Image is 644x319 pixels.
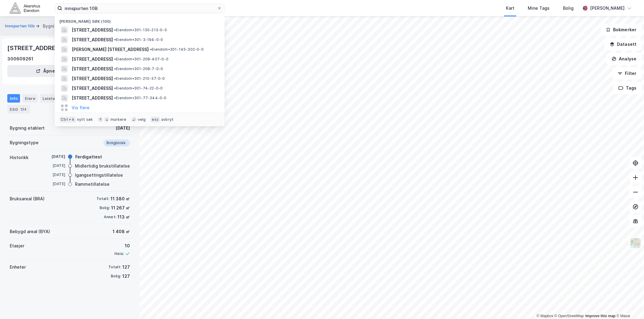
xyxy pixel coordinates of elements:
[59,117,76,123] div: Ctrl + k
[72,46,149,53] span: [PERSON_NAME] [STREET_ADDRESS]
[537,314,553,318] a: Mapbox
[100,205,110,210] div: Bolig:
[114,57,168,62] span: Eiendom • 301-208-407-0-0
[10,139,39,146] div: Bygningstype
[612,67,642,80] button: Filter
[528,5,550,12] div: Mine Tags
[10,263,26,271] div: Enheter
[22,94,38,103] div: Eiere
[563,5,574,12] div: Bolig
[138,117,146,122] div: velg
[10,228,50,235] div: Bebygd areal (BYA)
[117,213,130,221] div: 113 ㎡
[114,66,116,71] span: •
[114,57,116,61] span: •
[7,65,103,77] button: Åpne i ny fane
[41,181,65,187] div: [DATE]
[75,153,102,161] div: Ferdigattest
[108,265,121,270] div: Totalt:
[72,56,113,63] span: [STREET_ADDRESS]
[72,65,113,73] span: [STREET_ADDRESS]
[114,76,116,81] span: •
[43,22,59,30] div: Bygning
[606,53,642,65] button: Analyse
[630,237,641,249] img: Z
[114,251,124,256] div: Heis:
[7,43,67,53] div: [STREET_ADDRESS]
[150,47,152,52] span: •
[41,163,65,168] div: [DATE]
[41,172,65,178] div: [DATE]
[77,117,93,122] div: nytt søk
[40,94,74,103] div: Leietakere
[614,290,644,319] div: Kontrollprogram for chat
[122,273,130,280] div: 127
[19,106,28,112] div: 134
[114,96,116,100] span: •
[110,117,126,122] div: markere
[114,28,116,32] span: •
[75,171,123,179] div: Igangsettingstillatelse
[55,14,225,25] div: [PERSON_NAME] søk (100)
[111,274,121,279] div: Bolig:
[72,36,113,43] span: [STREET_ADDRESS]
[150,47,204,52] span: Eiendom • 301-145-302-0-0
[613,82,642,94] button: Tags
[104,215,116,219] div: Annet:
[161,117,174,122] div: avbryt
[72,94,113,102] span: [STREET_ADDRESS]
[72,75,113,82] span: [STREET_ADDRESS]
[601,24,642,36] button: Bokmerker
[554,314,584,318] a: OpenStreetMap
[114,28,167,32] span: Eiendom • 301-130-213-0-0
[5,23,36,29] button: Innspurten 10b
[114,86,163,91] span: Eiendom • 301-74-22-0-0
[7,105,30,114] div: ESG
[151,117,160,123] div: esc
[114,86,116,90] span: •
[10,195,45,202] div: Bruksareal (BRA)
[75,181,110,188] div: Rammetillatelse
[7,55,33,63] div: 300609261
[10,124,45,132] div: Bygning etablert
[506,5,514,12] div: Kart
[113,228,130,235] div: 1 408 ㎡
[110,195,130,202] div: 11 380 ㎡
[605,38,642,50] button: Datasett
[10,154,29,161] div: Historikk
[7,94,20,103] div: Info
[41,154,65,159] div: [DATE]
[111,204,130,212] div: 11 267 ㎡
[72,85,113,92] span: [STREET_ADDRESS]
[114,37,116,42] span: •
[75,162,130,170] div: Midlertidig brukstillatelse
[10,3,40,13] img: akershus-eiendom-logo.9091f326c980b4bce74ccdd9f866810c.svg
[122,263,130,271] div: 127
[114,96,167,100] span: Eiendom • 301-77-344-0-0
[72,104,90,111] button: Vis flere
[585,314,615,318] a: Improve this map
[62,4,217,13] input: Søk på adresse, matrikkel, gårdeiere, leietakere eller personer
[114,242,130,249] div: 10
[97,196,109,201] div: Totalt:
[114,37,163,42] span: Eiendom • 301-3-194-0-0
[72,26,113,34] span: [STREET_ADDRESS]
[116,124,130,132] div: [DATE]
[10,242,24,249] div: Etasjer
[614,290,644,319] iframe: Chat Widget
[114,76,165,81] span: Eiendom • 301-210-37-0-0
[114,66,163,71] span: Eiendom • 301-208-7-0-0
[590,5,625,12] div: [PERSON_NAME]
